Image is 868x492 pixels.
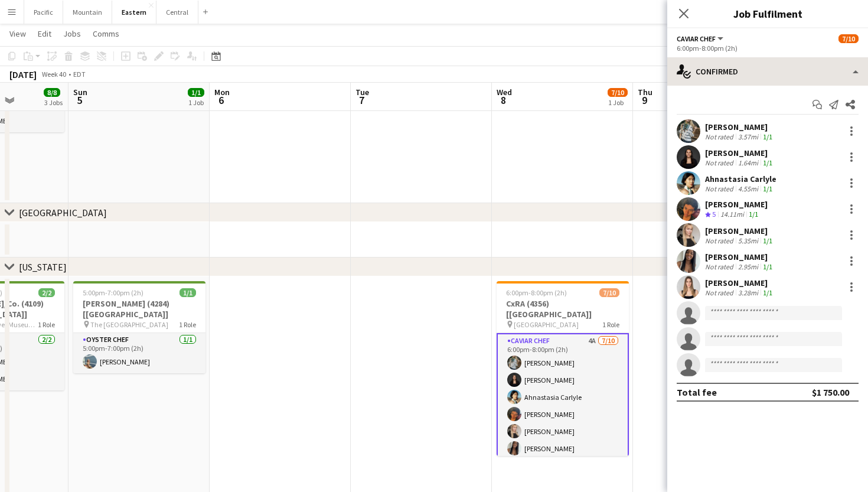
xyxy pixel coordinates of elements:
div: Not rated [705,262,736,271]
div: Not rated [705,132,736,141]
span: 1/1 [188,88,204,97]
app-skills-label: 1/1 [763,132,772,141]
span: 6 [213,93,230,107]
span: The [GEOGRAPHIC_DATA] [90,320,168,329]
span: 1 Role [602,320,619,329]
div: [DATE] [9,69,37,80]
span: 8/8 [44,88,60,97]
span: 5:00pm-7:00pm (2h) [83,288,143,297]
app-skills-label: 1/1 [763,262,772,271]
div: Not rated [705,288,736,297]
div: Not rated [705,236,736,245]
app-skills-label: 1/1 [763,184,772,193]
span: 6:00pm-8:00pm (2h) [506,288,567,297]
div: 5.35mi [736,236,761,245]
div: 4.55mi [736,184,761,193]
span: 7/10 [599,288,619,297]
app-skills-label: 1/1 [763,236,772,245]
div: 6:00pm-8:00pm (2h) [677,44,859,53]
span: 8 [495,93,512,107]
span: 7/10 [838,34,859,43]
div: 3 Jobs [44,98,63,107]
span: Thu [638,87,652,97]
button: Pacific [24,1,63,24]
app-skills-label: 1/1 [749,210,758,219]
app-job-card: 6:00pm-8:00pm (2h)7/10CxRA (4356) [[GEOGRAPHIC_DATA]] [GEOGRAPHIC_DATA]1 RoleCaviar Chef4A7/106:0... [497,281,629,456]
span: 1 Role [179,320,196,329]
div: 3.28mi [736,288,761,297]
span: [GEOGRAPHIC_DATA] [514,320,579,329]
span: Comms [93,28,119,39]
span: 1 Role [38,320,55,329]
a: Jobs [58,26,86,41]
span: Caviar Chef [677,34,716,43]
button: Central [156,1,198,24]
app-skills-label: 1/1 [763,158,772,167]
div: [PERSON_NAME] [705,252,775,262]
div: Confirmed [667,57,868,86]
app-skills-label: 1/1 [763,288,772,297]
button: Eastern [112,1,156,24]
div: $1 750.00 [812,386,849,398]
app-card-role: Oyster Chef1/15:00pm-7:00pm (2h)[PERSON_NAME] [73,333,205,373]
div: 1.64mi [736,158,761,167]
button: Mountain [63,1,112,24]
span: View [9,28,26,39]
span: Edit [38,28,51,39]
span: Jobs [63,28,81,39]
div: [US_STATE] [19,261,67,273]
div: 14.11mi [718,210,746,220]
span: 5 [71,93,87,107]
div: Not rated [705,158,736,167]
div: 1 Job [608,98,627,107]
h3: Job Fulfilment [667,6,868,21]
h3: CxRA (4356) [[GEOGRAPHIC_DATA]] [497,298,629,320]
div: [PERSON_NAME] [705,122,775,132]
div: [PERSON_NAME] [705,226,775,236]
div: Ahnastasia Carlyle [705,174,776,184]
div: 1 Job [188,98,204,107]
span: Week 40 [39,70,68,79]
a: Edit [33,26,56,41]
div: 2.95mi [736,262,761,271]
span: 2/2 [38,288,55,297]
span: 9 [636,93,652,107]
span: Sun [73,87,87,97]
a: View [5,26,31,41]
div: Not rated [705,184,736,193]
span: Mon [214,87,230,97]
div: 3.57mi [736,132,761,141]
a: Comms [88,26,124,41]
div: EDT [73,70,86,79]
span: 7/10 [608,88,628,97]
h3: [PERSON_NAME] (4284) [[GEOGRAPHIC_DATA]] [73,298,205,320]
span: 7 [354,93,369,107]
div: [GEOGRAPHIC_DATA] [19,207,107,219]
span: 5 [712,210,716,219]
div: [PERSON_NAME] [705,199,768,210]
button: Caviar Chef [677,34,725,43]
span: Tue [355,87,369,97]
div: Total fee [677,386,717,398]
div: [PERSON_NAME] [705,278,775,288]
span: 1/1 [180,288,196,297]
app-job-card: 5:00pm-7:00pm (2h)1/1[PERSON_NAME] (4284) [[GEOGRAPHIC_DATA]] The [GEOGRAPHIC_DATA]1 RoleOyster C... [73,281,205,373]
div: [PERSON_NAME] [705,148,775,158]
span: Wed [497,87,512,97]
